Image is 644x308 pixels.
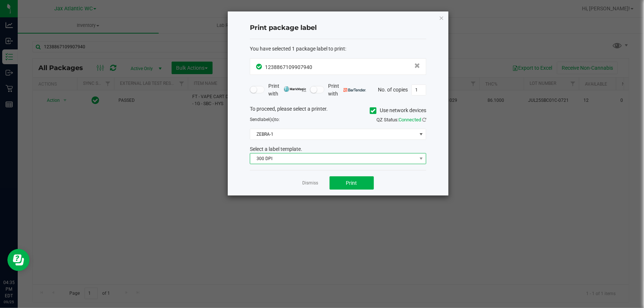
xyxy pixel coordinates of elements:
[376,117,426,122] span: QZ Status:
[328,82,366,98] span: Print with
[7,249,30,271] iframe: Resource center
[268,82,306,98] span: Print with
[378,86,408,92] span: No. of copies
[265,64,312,70] span: 1238867109907940
[330,176,374,190] button: Print
[256,63,263,70] span: In Sync
[250,45,426,53] div: :
[260,117,275,122] span: label(s)
[399,117,421,122] span: Connected
[250,46,345,52] span: You have selected 1 package label to print
[370,107,426,114] label: Use network devices
[250,23,426,33] h4: Print package label
[250,117,280,122] span: Send to:
[250,129,417,139] span: ZEBRA-1
[303,180,318,186] a: Dismiss
[346,180,357,186] span: Print
[344,88,366,92] img: bartender.png
[250,153,417,164] span: 300 DPI
[244,145,432,153] div: Select a label template.
[284,86,306,92] img: mark_magic_cybra.png
[244,105,432,116] div: To proceed, please select a printer.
